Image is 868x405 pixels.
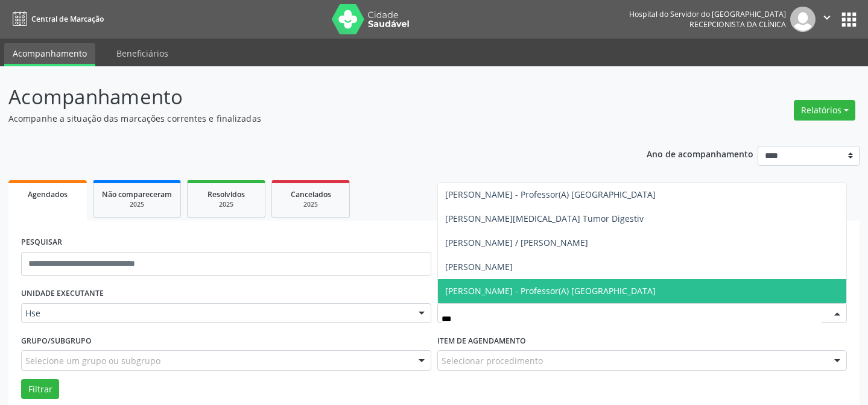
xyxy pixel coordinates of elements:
p: Acompanhamento [8,82,604,112]
span: Selecione um grupo ou subgrupo [25,354,160,367]
img: img [790,7,816,32]
button: Relatórios [794,100,855,121]
span: [PERSON_NAME][MEDICAL_DATA] Tumor Digestiv [445,213,644,224]
div: Hospital do Servidor do [GEOGRAPHIC_DATA] [629,9,786,19]
span: [PERSON_NAME] - Professor(A) [GEOGRAPHIC_DATA] [445,189,656,200]
label: UNIDADE EXECUTANTE [21,284,104,303]
i:  [820,11,834,24]
a: Central de Marcação [8,9,104,29]
button:  [816,7,838,32]
span: Hse [25,307,407,319]
a: Beneficiários [108,43,177,64]
button: Filtrar [21,379,59,400]
span: [PERSON_NAME] - Professor(A) [GEOGRAPHIC_DATA] [445,285,656,297]
span: Cancelados [291,189,331,199]
span: Central de Marcação [31,14,104,24]
a: Acompanhamento [4,43,95,66]
span: Recepcionista da clínica [689,19,786,30]
span: Selecionar procedimento [442,354,543,367]
span: Resolvidos [207,189,245,199]
p: Acompanhe a situação das marcações correntes e finalizadas [8,112,604,125]
p: Ano de acompanhamento [647,146,753,161]
label: PESQUISAR [21,233,62,252]
button: apps [838,9,860,30]
span: Agendados [28,189,68,199]
div: 2025 [280,200,341,209]
span: Não compareceram [102,189,172,199]
div: 2025 [196,200,256,209]
label: Grupo/Subgrupo [21,331,92,350]
span: [PERSON_NAME] [445,261,513,272]
span: [PERSON_NAME] / [PERSON_NAME] [445,237,588,248]
div: 2025 [102,200,172,209]
label: Item de agendamento [437,331,526,350]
